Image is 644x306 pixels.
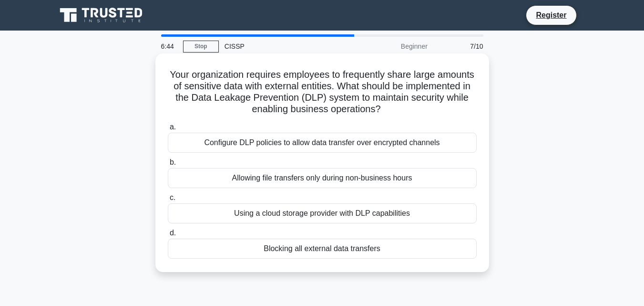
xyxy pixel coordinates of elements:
[433,37,489,56] div: 7/10
[350,37,433,56] div: Beginner
[170,123,176,131] span: a.
[170,158,176,166] span: b.
[168,133,477,153] div: Configure DLP policies to allow data transfer over encrypted channels
[168,168,477,188] div: Allowing file transfers only during non-business hours
[170,193,175,201] span: c.
[183,41,219,53] a: Stop
[170,229,176,237] span: d.
[219,37,350,56] div: CISSP
[155,37,183,56] div: 6:44
[168,239,477,259] div: Blocking all external data transfers
[168,203,477,223] div: Using a cloud storage provider with DLP capabilities
[530,9,572,21] a: Register
[167,69,478,116] h5: Your organization requires employees to frequently share large amounts of sensitive data with ext...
